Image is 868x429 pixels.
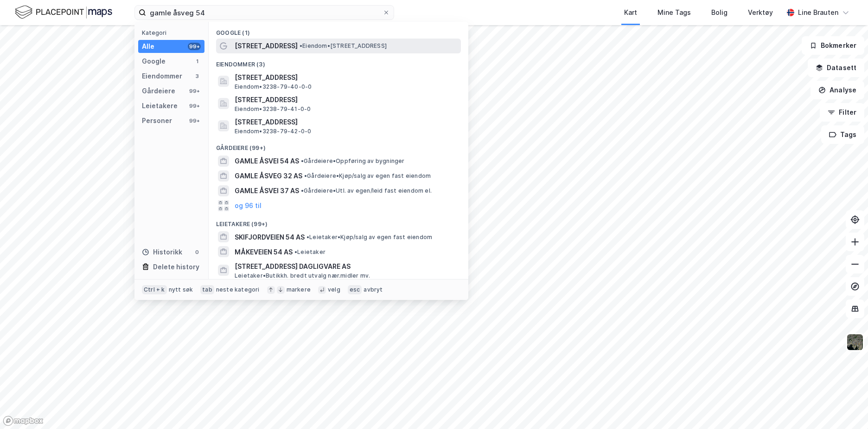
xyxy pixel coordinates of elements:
[657,7,691,18] div: Mine Tags
[287,286,311,293] div: markere
[142,247,182,258] div: Historikk
[822,384,868,429] iframe: Chat Widget
[142,100,178,111] div: Leietakere
[748,7,773,18] div: Verktøy
[235,261,457,272] span: [STREET_ADDRESS] DAGLIGVARE AS
[209,137,468,154] div: Gårdeiere (99+)
[306,234,432,241] span: Leietaker • Kjøp/salg av egen fast eiendom
[235,232,305,243] span: SKIFJORDVEIEN 54 AS
[304,172,431,180] span: Gårdeiere • Kjøp/salg av egen fast eiendom
[294,248,297,255] span: •
[209,213,468,230] div: Leietakere (99+)
[348,285,362,294] div: esc
[188,43,201,50] div: 99+
[235,185,299,196] span: GAMLE ÅSVEI 37 AS
[15,4,112,20] img: logo.f888ab2527a4732fd821a326f86c7f29.svg
[193,72,201,80] div: 3
[821,125,864,144] button: Tags
[235,128,311,135] span: Eiendom • 3238-79-42-0-0
[235,117,457,128] span: [STREET_ADDRESS]
[193,248,201,256] div: 0
[209,53,468,70] div: Eiendommer (3)
[142,29,204,36] div: Kategori
[798,7,838,18] div: Line Brauten
[235,200,262,211] button: og 96 til
[235,83,312,91] span: Eiendom • 3238-79-40-0-0
[169,286,193,293] div: nytt søk
[301,157,304,164] span: •
[846,333,864,351] img: 9k=
[235,40,298,52] span: [STREET_ADDRESS]
[209,22,468,39] div: Google (1)
[802,36,864,55] button: Bokmerker
[301,157,405,165] span: Gårdeiere • Oppføring av bygninger
[153,261,199,273] div: Delete history
[142,285,167,294] div: Ctrl + k
[142,115,172,126] div: Personer
[235,72,457,83] span: [STREET_ADDRESS]
[235,105,311,113] span: Eiendom • 3238-79-41-0-0
[820,103,864,122] button: Filter
[188,117,201,124] div: 99+
[306,234,309,240] span: •
[142,71,182,82] div: Eiendommer
[200,285,214,294] div: tab
[822,384,868,429] div: Kontrollprogram for chat
[294,248,325,256] span: Leietaker
[235,94,457,105] span: [STREET_ADDRESS]
[624,7,637,18] div: Kart
[142,56,166,67] div: Google
[235,247,293,258] span: MÅKEVEIEN 54 AS
[301,187,304,194] span: •
[301,187,432,195] span: Gårdeiere • Utl. av egen/leid fast eiendom el.
[300,42,302,49] span: •
[188,87,201,95] div: 99+
[711,7,728,18] div: Bolig
[811,81,864,99] button: Analyse
[142,41,154,52] div: Alle
[193,58,201,65] div: 1
[235,272,370,279] span: Leietaker • Butikkh. bredt utvalg nær.midler mv.
[300,42,387,50] span: Eiendom • [STREET_ADDRESS]
[216,286,260,293] div: neste kategori
[364,286,383,293] div: avbryt
[328,286,340,293] div: velg
[304,172,307,179] span: •
[146,6,383,19] input: Søk på adresse, matrikkel, gårdeiere, leietakere eller personer
[3,416,44,426] a: Mapbox homepage
[235,170,302,182] span: GAMLE ÅSVEG 32 AS
[235,156,299,167] span: GAMLE ÅSVEI 54 AS
[142,85,175,97] div: Gårdeiere
[808,58,864,77] button: Datasett
[188,102,201,110] div: 99+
